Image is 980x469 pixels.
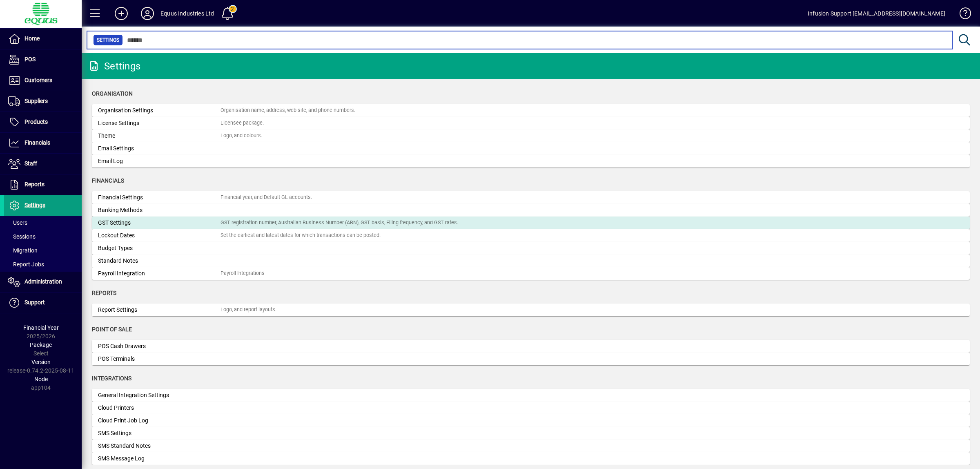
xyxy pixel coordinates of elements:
[92,375,131,382] span: Integrations
[98,206,220,214] div: Banking Methods
[98,404,220,412] div: Cloud Printers
[92,326,132,333] span: Point of Sale
[953,2,970,28] a: Knowledge Base
[4,174,82,195] a: Reports
[92,229,970,242] a: Lockout DatesSet the earliest and latest dates for which transactions can be posted.
[92,440,970,452] a: SMS Standard Notes
[92,255,970,267] a: Standard Notes
[98,442,220,450] div: SMS Standard Notes
[92,130,970,142] a: ThemeLogo, and colours.
[98,342,220,351] div: POS Cash Drawers
[24,139,50,146] span: Financials
[92,340,970,353] a: POS Cash Drawers
[220,270,265,277] div: Payroll Integrations
[98,416,220,425] div: Cloud Print Job Log
[220,194,312,201] div: Financial year, and Default GL accounts.
[8,261,44,268] span: Report Jobs
[24,98,48,104] span: Suppliers
[98,106,220,115] div: Organisation Settings
[92,142,970,155] a: Email Settings
[92,267,970,280] a: Payroll IntegrationPayroll Integrations
[98,119,220,127] div: License Settings
[220,119,264,127] div: Licensee package.
[24,160,37,167] span: Staff
[220,306,276,314] div: Logo, and report layouts.
[98,157,220,165] div: Email Log
[92,402,970,414] a: Cloud Printers
[31,359,51,365] span: Version
[4,257,82,271] a: Report Jobs
[23,324,59,331] span: Financial Year
[92,242,970,255] a: Budget Types
[92,191,970,204] a: Financial SettingsFinancial year, and Default GL accounts.
[24,299,45,306] span: Support
[92,177,124,184] span: Financials
[92,427,970,440] a: SMS Settings
[108,6,134,21] button: Add
[92,90,133,97] span: Organisation
[98,391,220,400] div: General Integration Settings
[8,233,36,240] span: Sessions
[92,104,970,117] a: Organisation SettingsOrganisation name, address, web site, and phone numbers.
[24,181,45,188] span: Reports
[97,36,119,44] span: Settings
[98,144,220,153] div: Email Settings
[4,293,82,313] a: Support
[88,60,140,73] div: Settings
[92,117,970,130] a: License SettingsLicensee package.
[98,231,220,240] div: Lockout Dates
[4,230,82,243] a: Sessions
[220,232,381,239] div: Set the earliest and latest dates for which transactions can be posted.
[24,202,45,208] span: Settings
[98,132,220,140] div: Theme
[134,6,160,21] button: Profile
[92,155,970,167] a: Email Log
[92,389,970,402] a: General Integration Settings
[8,219,27,226] span: Users
[4,112,82,132] a: Products
[220,219,458,227] div: GST registration number, Australian Business Number (ABN), GST basis, Filing frequency, and GST r...
[98,429,220,438] div: SMS Settings
[8,247,38,254] span: Migration
[220,132,262,140] div: Logo, and colours.
[24,278,62,285] span: Administration
[4,49,82,70] a: POS
[92,290,116,296] span: Reports
[92,304,970,316] a: Report SettingsLogo, and report layouts.
[4,243,82,257] a: Migration
[92,217,970,229] a: GST SettingsGST registration number, Australian Business Number (ABN), GST basis, Filing frequenc...
[98,306,220,314] div: Report Settings
[4,133,82,153] a: Financials
[98,244,220,252] div: Budget Types
[98,355,220,363] div: POS Terminals
[98,193,220,202] div: Financial Settings
[4,29,82,49] a: Home
[24,35,40,42] span: Home
[98,269,220,278] div: Payroll Integration
[92,452,970,465] a: SMS Message Log
[4,91,82,112] a: Suppliers
[24,118,48,125] span: Products
[92,414,970,427] a: Cloud Print Job Log
[220,107,355,114] div: Organisation name, address, web site, and phone numbers.
[92,204,970,217] a: Banking Methods
[4,70,82,91] a: Customers
[4,154,82,174] a: Staff
[98,257,220,265] div: Standard Notes
[24,56,36,63] span: POS
[24,77,52,83] span: Customers
[98,219,220,227] div: GST Settings
[92,353,970,365] a: POS Terminals
[160,7,214,20] div: Equus Industries Ltd
[808,7,945,20] div: Infusion Support [EMAIL_ADDRESS][DOMAIN_NAME]
[4,272,82,292] a: Administration
[34,376,48,382] span: Node
[98,454,220,463] div: SMS Message Log
[4,216,82,230] a: Users
[30,342,52,348] span: Package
